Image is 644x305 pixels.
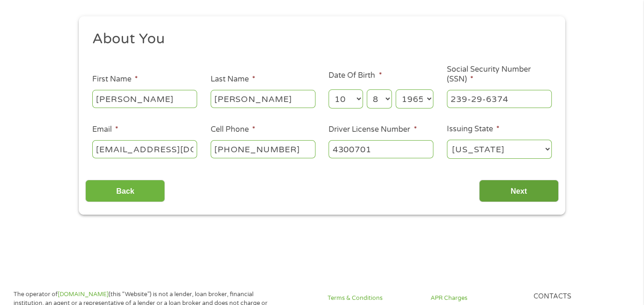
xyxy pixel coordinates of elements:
[211,125,255,135] label: Cell Phone
[447,124,500,134] label: Issuing State
[92,30,545,48] h2: About You
[85,180,165,203] input: Back
[328,294,419,303] a: Terms & Conditions
[329,125,417,135] label: Driver License Number
[211,90,315,108] input: Smith
[211,140,315,158] input: (541) 754-3010
[329,71,382,81] label: Date Of Birth
[447,65,552,84] label: Social Security Number (SSN)
[479,180,559,203] input: Next
[92,140,197,158] input: john@gmail.com
[447,90,552,108] input: 078-05-1120
[211,75,255,84] label: Last Name
[92,125,118,135] label: Email
[92,75,138,84] label: First Name
[58,291,109,298] a: [DOMAIN_NAME]
[534,292,625,301] h4: Contacts
[431,294,522,303] a: APR Charges
[92,90,197,108] input: John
